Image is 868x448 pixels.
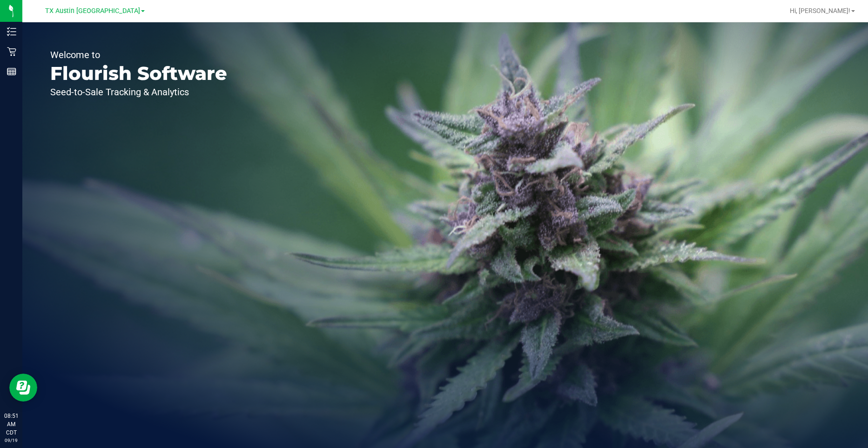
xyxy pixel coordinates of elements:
[4,412,18,437] p: 08:51 AM CDT
[9,374,37,402] iframe: Resource center
[50,87,227,97] p: Seed-to-Sale Tracking & Analytics
[50,64,227,83] p: Flourish Software
[45,7,140,15] span: TX Austin [GEOGRAPHIC_DATA]
[4,437,18,444] p: 09/19
[7,27,16,36] inline-svg: Inventory
[50,50,227,59] p: Welcome to
[790,7,850,14] span: Hi, [PERSON_NAME]!
[7,47,16,56] inline-svg: Retail
[7,67,16,76] inline-svg: Reports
